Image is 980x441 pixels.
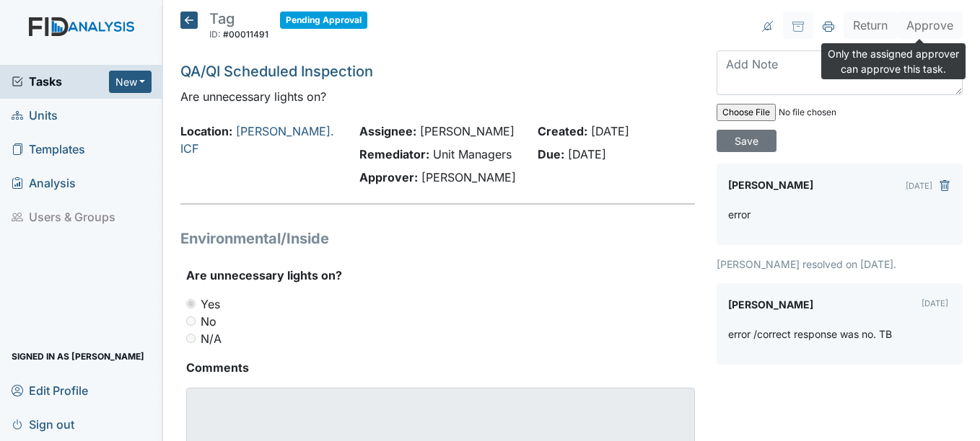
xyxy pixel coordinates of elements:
p: [PERSON_NAME] resolved on [DATE]. [717,257,963,272]
button: Return [844,12,897,39]
span: Tag [209,10,235,27]
small: [DATE] [906,181,932,191]
input: Save [717,130,776,152]
small: [DATE] [922,298,948,308]
p: error [728,207,751,222]
label: [PERSON_NAME] [728,175,813,195]
strong: Remediator: [359,147,429,161]
p: error /correct response was no. TB [728,326,892,342]
span: Signed in as [PERSON_NAME] [12,345,144,367]
span: ID: [209,29,221,40]
span: Templates [12,138,85,161]
strong: Location: [180,124,232,138]
input: Yes [186,299,196,308]
span: Pending Approval [280,12,367,29]
div: Only the assigned approver can approve this task. [821,43,966,79]
label: Are unnecessary lights on? [186,267,342,284]
strong: Comments [186,359,694,376]
label: No [201,313,216,330]
label: N/A [201,330,222,347]
strong: Approver: [359,170,418,184]
span: [PERSON_NAME] [420,124,515,138]
span: Sign out [12,413,74,435]
button: New [109,71,152,93]
input: N/A [186,334,196,343]
h1: Environmental/Inside [180,228,694,249]
span: #00011491 [223,29,268,40]
a: Tasks [12,73,109,90]
span: [DATE] [591,124,629,138]
p: Are unnecessary lights on? [180,88,694,105]
span: Units [12,104,58,127]
strong: Created: [538,124,587,138]
a: QA/QI Scheduled Inspection [180,63,373,80]
button: Approve [897,12,963,39]
strong: Assignee: [359,124,416,138]
label: Yes [201,295,220,313]
span: [DATE] [568,147,606,161]
span: [PERSON_NAME] [421,170,516,184]
span: Edit Profile [12,379,88,401]
strong: Due: [538,147,564,161]
span: Analysis [12,172,76,195]
a: [PERSON_NAME]. ICF [180,124,334,156]
label: [PERSON_NAME] [728,295,813,315]
input: No [186,316,196,326]
span: Unit Managers [433,147,512,161]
